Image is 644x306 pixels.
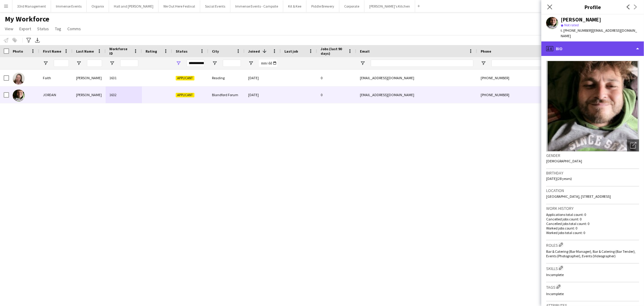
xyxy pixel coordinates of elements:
p: Applications total count: 0 [546,212,639,217]
p: Incomplete [546,272,639,277]
button: Kit & Kee [283,0,306,12]
span: Comms [67,26,81,31]
img: Crew avatar or photo [546,61,639,151]
p: Incomplete [546,291,639,296]
img: JORDAN WOODS [13,90,25,102]
h3: Gender [546,153,639,158]
p: Cancelled jobs total count: 0 [546,221,639,226]
div: [PERSON_NAME] [72,70,106,86]
span: Rating [146,49,157,54]
span: Bar & Catering (Bar Manager), Bar & Catering (Bar Tender), Events (Photographer), Events (Videogr... [546,249,636,258]
h3: Location [546,188,639,193]
button: Open Filter Menu [360,60,365,66]
h3: Birthday [546,170,639,176]
span: Jobs (last 90 days) [321,47,345,56]
button: [PERSON_NAME]'s Kitchen [364,0,415,12]
div: Reading [208,70,245,86]
input: City Filter Input [223,60,241,67]
input: Phone Filter Input [492,60,551,67]
div: [EMAIL_ADDRESS][DOMAIN_NAME] [356,86,477,103]
span: Export [19,26,31,31]
div: JORDAN [39,86,72,103]
span: My Workforce [5,15,49,24]
button: Immense Events [51,0,87,12]
button: We Out Here Festival [159,0,200,12]
div: [DATE] [245,70,281,86]
div: [DATE] [245,86,281,103]
span: Not rated [564,23,579,27]
span: Email [360,49,370,54]
div: [PERSON_NAME] [561,17,601,22]
button: Open Filter Menu [43,60,48,66]
div: Open photos pop-in [627,139,639,151]
p: Worked jobs count: 0 [546,226,639,230]
h3: Tags [546,284,639,290]
div: [EMAIL_ADDRESS][DOMAIN_NAME] [356,70,477,86]
span: [GEOGRAPHIC_DATA], [STREET_ADDRESS] [546,194,611,199]
button: Organix [87,0,109,12]
h3: Profile [541,3,644,11]
app-action-btn: Export XLSX [34,37,41,44]
button: 33rd Management [12,0,51,12]
div: [PHONE_NUMBER] [477,86,554,103]
img: Faith Davis-Wall [13,73,25,85]
span: Applicant [176,93,194,97]
button: Corporate [339,0,364,12]
span: t. [PHONE_NUMBER] [561,28,592,33]
div: 0 [317,86,356,103]
span: Last job [284,49,298,54]
span: Applicant [176,76,194,80]
button: Piddle Brewery [306,0,339,12]
span: | [EMAIL_ADDRESS][DOMAIN_NAME] [561,28,637,38]
input: First Name Filter Input [54,60,69,67]
span: Phone [481,49,491,54]
span: Last Name [76,49,94,54]
button: Open Filter Menu [76,60,82,66]
span: View [5,26,13,31]
button: Open Filter Menu [176,60,181,66]
span: First Name [43,49,61,54]
a: Status [35,25,51,33]
div: Bio [541,41,644,56]
span: Status [37,26,49,31]
span: Tag [55,26,61,31]
span: [DEMOGRAPHIC_DATA] [546,159,582,163]
div: Faith [39,70,72,86]
h3: Skills [546,265,639,271]
a: Export [17,25,34,33]
h3: Work history [546,206,639,211]
input: Last Name Filter Input [87,60,102,67]
input: Email Filter Input [371,60,473,67]
input: Joined Filter Input [259,60,277,67]
button: Open Filter Menu [248,60,254,66]
span: [DATE] (28 years) [546,176,572,181]
a: View [2,25,16,33]
span: Photo [13,49,23,54]
button: Open Filter Menu [109,60,115,66]
div: Blandford Forum [208,86,245,103]
p: Cancelled jobs count: 0 [546,217,639,221]
span: City [212,49,219,54]
a: Comms [65,25,83,33]
button: Immense Events - Campsite [230,0,283,12]
button: Social Events [200,0,230,12]
span: Workforce ID [109,47,131,56]
div: [PERSON_NAME] [72,86,106,103]
button: Open Filter Menu [481,60,486,66]
div: [PHONE_NUMBER] [477,70,554,86]
button: Open Filter Menu [212,60,217,66]
div: 0 [317,70,356,86]
h3: Roles [546,242,639,248]
div: 1631 [106,70,142,86]
p: Worked jobs total count: 0 [546,230,639,235]
a: Tag [53,25,64,33]
span: Status [176,49,187,54]
input: Workforce ID Filter Input [120,60,138,67]
div: 1632 [106,86,142,103]
button: Hall and [PERSON_NAME] [109,0,159,12]
span: Joined [248,49,260,54]
app-action-btn: Advanced filters [25,37,32,44]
